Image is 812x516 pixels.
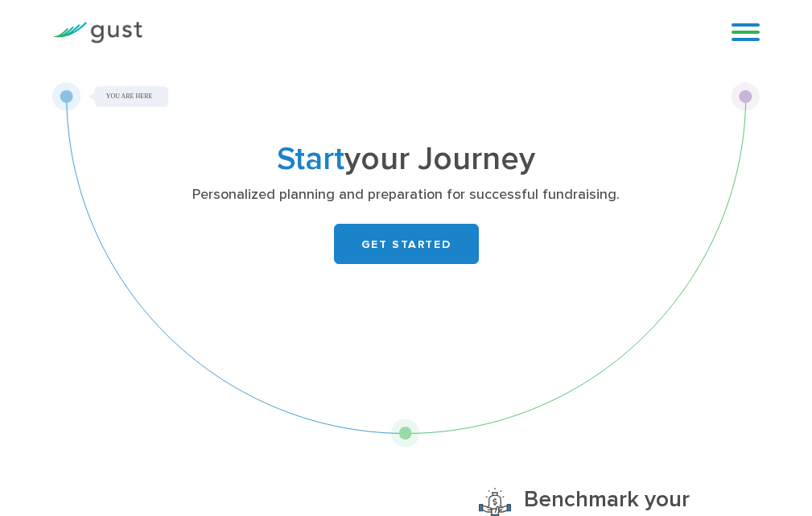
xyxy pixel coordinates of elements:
[277,140,344,178] span: Start
[159,145,653,174] h1: your Journey
[159,185,653,204] p: Personalized planning and preparation for successful fundraising.
[52,22,142,43] img: Gust Logo
[334,224,479,264] a: GET STARTED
